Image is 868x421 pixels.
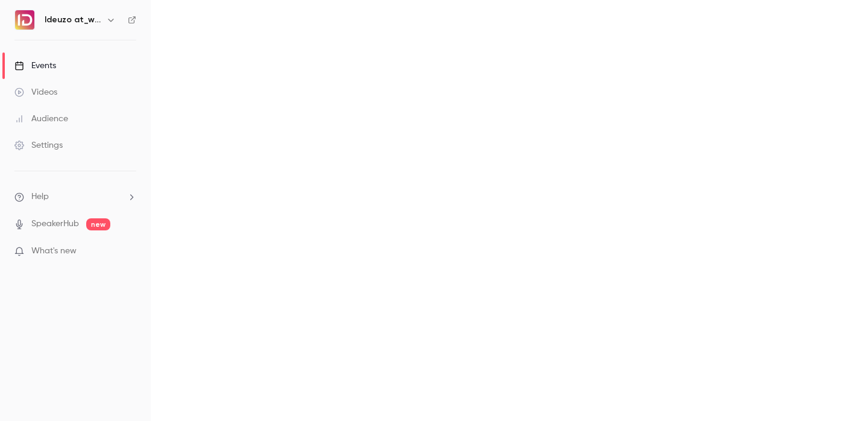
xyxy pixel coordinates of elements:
img: Ideuzo at_work [15,10,34,30]
div: Videos [14,86,57,98]
div: Events [14,60,56,72]
a: SpeakerHub [31,218,79,230]
h6: Ideuzo at_work [45,14,101,26]
li: help-dropdown-opener [14,191,136,203]
div: Settings [14,139,63,151]
div: Audience [14,113,68,125]
span: new [86,218,110,230]
span: Help [31,191,49,203]
span: What's new [31,245,77,258]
